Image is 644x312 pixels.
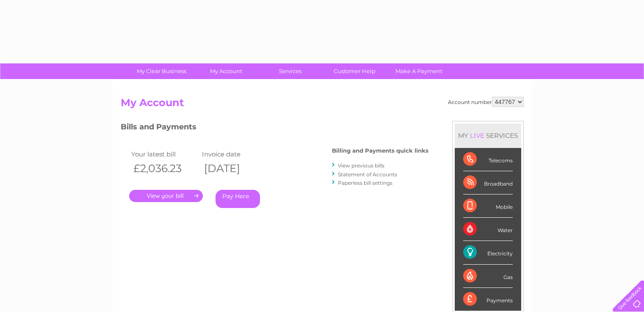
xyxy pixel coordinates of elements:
[216,190,260,208] a: Pay Here
[448,97,524,107] div: Account number
[338,162,384,169] a: View previous bills
[127,63,196,79] a: My Clear Business
[320,63,390,79] a: Customer Help
[200,160,271,177] th: [DATE]
[121,97,524,113] h2: My Account
[129,160,200,177] th: £2,036.23
[129,190,203,202] a: .
[191,63,261,79] a: My Account
[384,63,454,79] a: Make A Payment
[338,180,392,186] a: Paperless bill settings
[463,194,513,218] div: Mobile
[463,148,513,171] div: Telecoms
[129,148,200,160] td: Your latest bill
[200,148,271,160] td: Invoice date
[463,171,513,194] div: Broadband
[463,218,513,241] div: Water
[463,241,513,264] div: Electricity
[255,63,325,79] a: Services
[338,171,397,178] a: Statement of Accounts
[455,123,521,148] div: MY SERVICES
[468,131,486,140] div: LIVE
[463,265,513,288] div: Gas
[332,148,428,154] h4: Billing and Payments quick links
[463,288,513,311] div: Payments
[121,121,428,136] h3: Bills and Payments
